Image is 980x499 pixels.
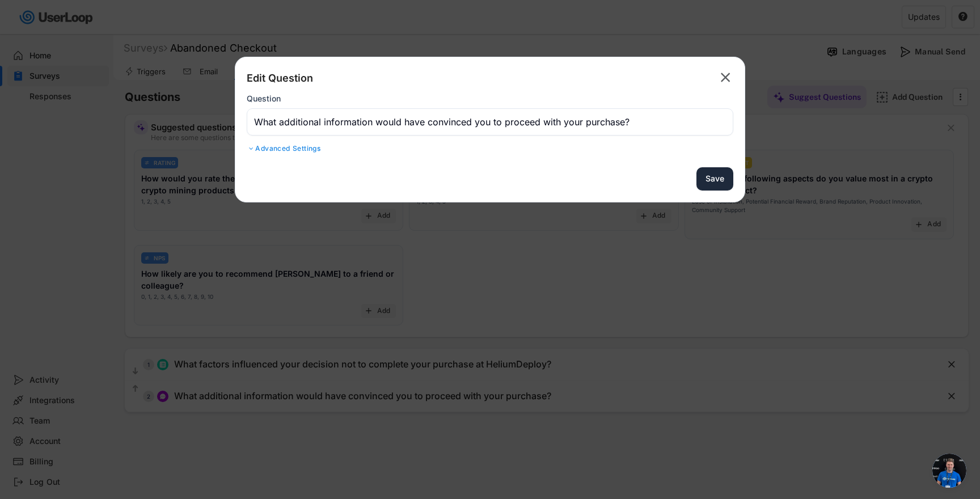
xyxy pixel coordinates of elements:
div: Edit Question [247,71,313,85]
input: Type your question here... [247,108,733,136]
div: Advanced Settings [247,144,733,153]
a: Open chat [932,454,966,488]
div: Question [247,94,281,104]
button:  [717,69,733,87]
text:  [721,69,730,86]
button: Save [696,167,733,191]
